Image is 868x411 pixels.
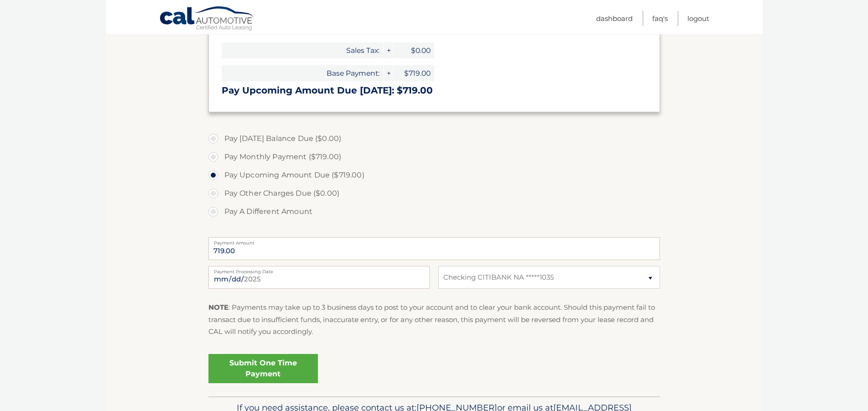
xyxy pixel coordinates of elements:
[222,65,383,81] span: Base Payment:
[222,42,383,58] span: Sales Tax:
[208,302,660,338] p: : Payments may take up to 3 business days to post to your account and to clear your bank account....
[393,42,434,58] span: $0.00
[208,303,229,312] strong: NOTE
[208,166,660,184] label: Pay Upcoming Amount Due ($719.00)
[384,42,393,58] span: +
[687,11,709,26] a: Logout
[208,266,430,289] input: Payment Date
[393,65,434,81] span: $719.00
[208,148,660,166] label: Pay Monthly Payment ($719.00)
[222,85,647,96] h3: Pay Upcoming Amount Due [DATE]: $719.00
[208,237,660,245] label: Payment Amount
[159,6,255,32] a: Cal Automotive
[208,237,660,260] input: Payment Amount
[208,266,430,273] label: Payment Processing Date
[596,11,633,26] a: Dashboard
[208,354,318,383] a: Submit One Time Payment
[384,65,393,81] span: +
[652,11,668,26] a: FAQ's
[208,203,660,221] label: Pay A Different Amount
[208,130,660,148] label: Pay [DATE] Balance Due ($0.00)
[208,184,660,203] label: Pay Other Charges Due ($0.00)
